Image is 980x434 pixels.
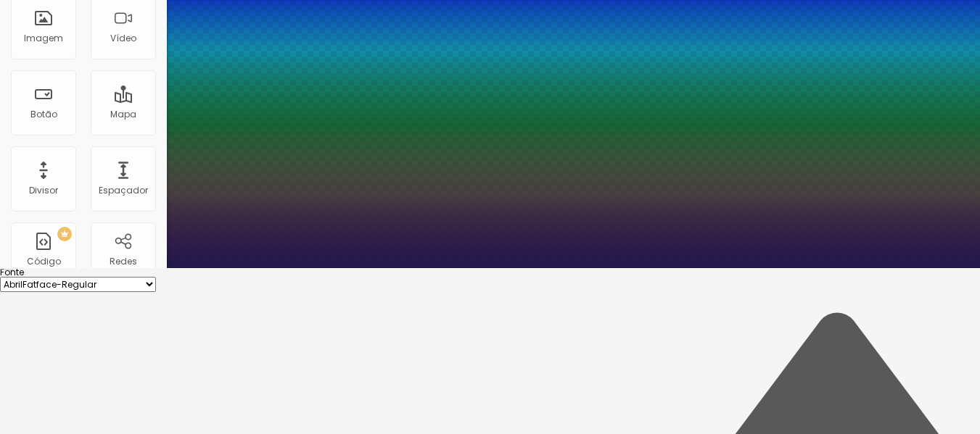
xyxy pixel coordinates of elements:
font: Botão [30,108,57,120]
font: Redes Sociais [107,255,140,277]
font: Vídeo [110,32,136,44]
font: Imagem [24,32,63,44]
font: Divisor [29,184,58,196]
font: Código HTML [27,255,61,277]
font: Mapa [110,108,136,120]
font: Espaçador [99,184,148,196]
